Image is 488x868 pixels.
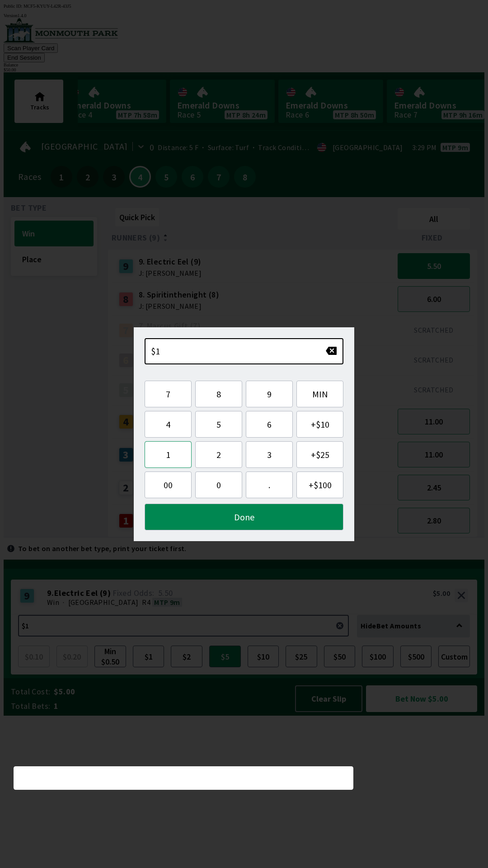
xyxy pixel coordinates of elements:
span: . [253,479,285,491]
button: 1 [145,441,192,468]
button: 6 [246,411,293,438]
span: $1 [151,345,160,357]
button: 0 [195,472,242,498]
span: Done [152,511,336,523]
button: 3 [246,441,293,468]
button: +$25 [296,441,343,468]
span: MIN [304,388,336,400]
span: 3 [253,449,285,460]
button: 5 [195,411,242,438]
span: 5 [203,419,235,430]
span: 0 [203,479,235,491]
span: + $10 [304,419,336,430]
span: 9 [253,388,285,400]
span: 7 [152,388,184,400]
span: + $25 [304,449,336,460]
button: 7 [145,381,192,407]
span: 6 [253,419,285,430]
span: 2 [203,449,235,460]
button: 8 [195,381,242,407]
button: +$100 [296,472,343,498]
span: + $100 [304,479,336,491]
span: 8 [203,388,235,400]
span: 00 [152,479,184,491]
button: . [246,472,293,498]
button: Done [145,504,343,530]
button: 00 [145,472,192,498]
button: +$10 [296,411,343,438]
span: 4 [152,419,184,430]
button: 9 [246,381,293,407]
button: 4 [145,411,192,438]
button: MIN [296,381,343,407]
button: 2 [195,441,242,468]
